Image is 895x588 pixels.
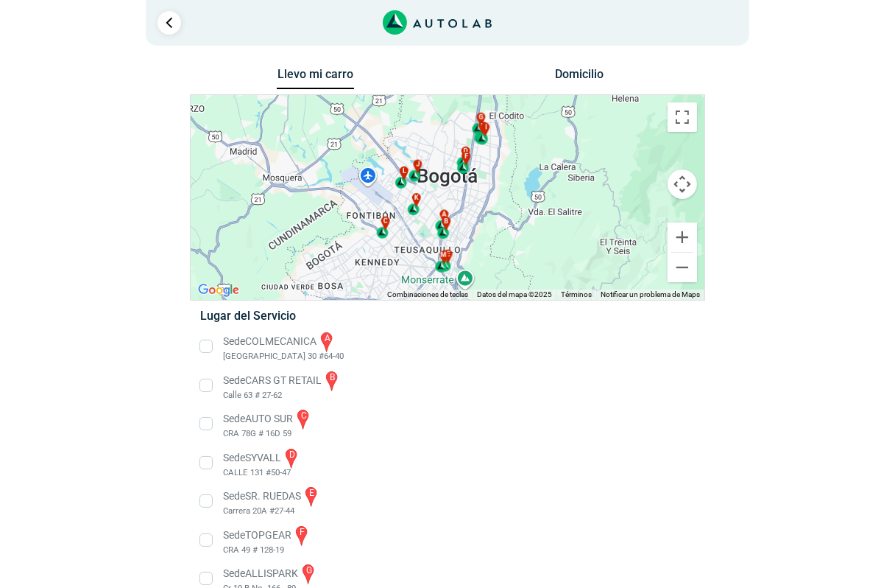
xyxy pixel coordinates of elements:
span: g [479,113,484,123]
span: i [485,122,487,133]
a: Términos (se abre en una nueva pestaña) [561,290,592,298]
h5: Lugar del Servicio [200,309,694,323]
a: Abre esta zona en Google Maps (se abre en una nueva ventana) [194,281,243,300]
span: e [447,250,450,260]
a: Ir al paso anterior [158,11,181,35]
span: a [442,210,446,220]
button: Domicilio [541,67,618,88]
button: Ampliar [668,223,697,252]
span: Datos del mapa ©2025 [477,290,552,298]
span: k [414,193,419,203]
span: c [383,217,388,227]
span: h [481,122,486,132]
a: Link al sitio de autolab [383,15,492,29]
span: b [444,217,448,227]
button: Cambiar a la vista en pantalla completa [668,102,697,132]
span: l [403,167,406,177]
span: d [464,147,468,157]
button: Combinaciones de teclas [387,290,468,300]
a: Notificar un problema de Maps [601,290,700,298]
span: j [416,160,420,170]
span: m [440,251,446,261]
span: f [464,152,468,162]
button: Llevo mi carro [277,67,354,90]
button: Controles de visualización del mapa [668,169,697,199]
img: Google [194,281,243,300]
button: Reducir [668,253,697,282]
